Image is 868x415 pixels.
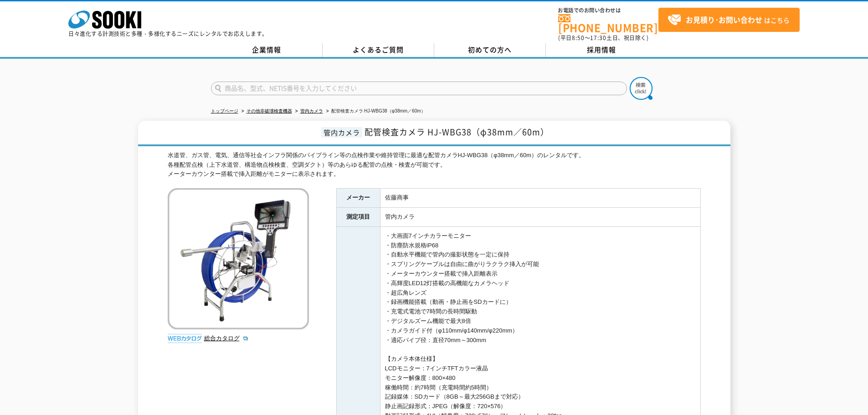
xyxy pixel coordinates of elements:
th: 測定項目 [336,208,380,227]
a: その他非破壊検査機器 [247,108,292,113]
img: btn_search.png [630,77,652,100]
span: (平日 ～ 土日、祝日除く) [558,34,648,42]
a: トップページ [211,108,238,113]
a: [PHONE_NUMBER] [558,14,658,33]
td: 佐藤商事 [380,189,700,208]
div: 水道管、ガス管、電気、通信等社会インフラ関係のパイプライン等の点検作業や維持管理に最適な配管カメラHJ-WBG38（φ38mm／60m）のレンタルです。 各種配管点検（上下水道管、構造物点検検査... [168,151,701,179]
a: 採用情報 [546,43,657,57]
span: 17:30 [590,34,606,42]
a: よくあるご質問 [323,43,434,57]
strong: お見積り･お問い合わせ [686,14,762,25]
span: 管内カメラ [321,127,362,138]
span: はこちら [668,13,790,27]
img: 配管検査カメラ HJ-WBG38（φ38mm／60m） [168,188,309,329]
span: お電話でのお問い合わせは [558,8,658,13]
th: メーカー [336,189,380,208]
span: 8:50 [572,34,585,42]
a: 初めての方へ [434,43,546,57]
img: webカタログ [168,334,202,343]
a: お見積り･お問い合わせはこちら [658,8,800,32]
td: 管内カメラ [380,208,700,227]
input: 商品名、型式、NETIS番号を入力してください [211,82,627,95]
span: 配管検査カメラ HJ-WBG38（φ38mm／60m） [365,126,549,138]
span: 初めての方へ [468,45,512,55]
p: 日々進化する計測技術と多種・多様化するニーズにレンタルでお応えします。 [68,31,268,36]
a: 企業情報 [211,43,323,57]
a: 総合カタログ [204,335,249,342]
li: 配管検査カメラ HJ-WBG38（φ38mm／60m） [324,107,426,116]
a: 管内カメラ [300,108,323,113]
